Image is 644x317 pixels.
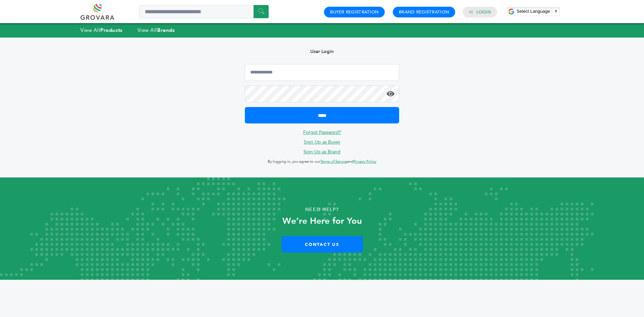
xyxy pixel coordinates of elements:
strong: Brands [157,27,175,34]
a: Login [476,9,491,15]
p: Need Help? [32,205,612,215]
a: Forgot Password? [303,129,341,136]
input: Email Address [245,64,399,81]
span: ▼ [554,9,558,14]
a: Sign Up as Buyer [304,139,340,145]
p: By logging in, you agree to our and [245,158,399,166]
a: Buyer Registration [330,9,379,15]
a: Contact Us [281,236,363,253]
input: Password [245,86,399,102]
strong: Products [100,27,122,34]
b: User Login [310,48,334,55]
a: View AllProducts [80,27,123,34]
a: Select Language​ [517,9,558,14]
a: View AllBrands [138,27,175,34]
a: Brand Registration [399,9,449,15]
a: Sign Up as Brand [304,149,340,155]
span: ​ [552,9,552,14]
a: Privacy Policy [354,159,376,164]
input: Search a product or brand... [140,5,269,18]
a: Terms of Service [320,159,347,164]
strong: We’re Here for You [282,215,362,227]
span: Select Language [517,9,550,14]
